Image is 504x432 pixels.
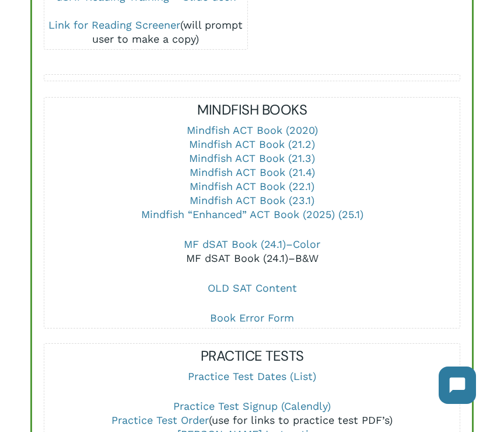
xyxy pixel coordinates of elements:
[190,194,314,206] a: Mindfish ACT Book (23.1)
[44,101,460,119] h5: MINDFISH BOOKS
[189,138,315,150] a: Mindfish ACT Book (21.2)
[44,347,460,365] h5: PRACTICE TESTS
[210,312,294,324] a: Book Error Form
[208,282,297,294] a: OLD SAT Content
[427,355,488,416] iframe: Chatbot
[184,238,320,250] a: MF dSAT Book (24.1)–Color
[173,400,331,412] a: Practice Test Signup (Calendly)
[188,370,316,382] a: Practice Test Dates (List)
[189,152,315,164] a: Mindfish ACT Book (21.3)
[141,208,363,220] a: Mindfish “Enhanced” ACT Book (2025) (25.1)
[111,414,209,426] a: Practice Test Order
[44,18,247,46] div: (will prompt user to make a copy)
[186,252,318,264] a: MF dSAT Book (24.1)–B&W
[190,166,315,178] a: Mindfish ACT Book (21.4)
[48,19,180,31] a: Link for Reading Screener
[190,180,314,192] a: Mindfish ACT Book (22.1)
[187,124,318,136] a: Mindfish ACT Book (2020)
